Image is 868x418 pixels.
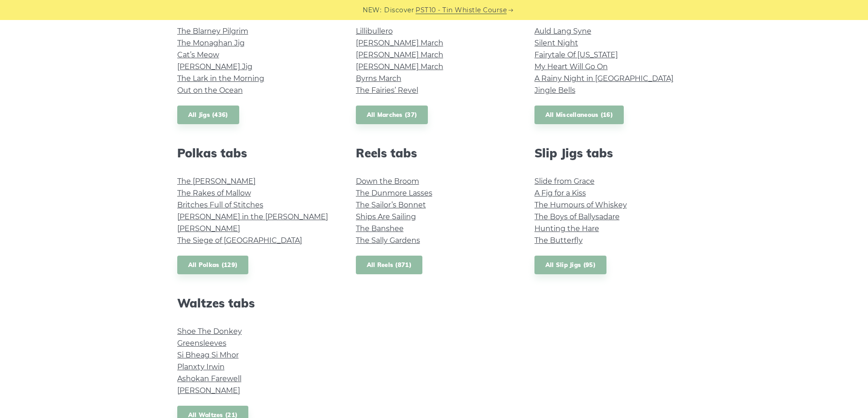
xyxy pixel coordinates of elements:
[356,224,404,233] a: The Banshee
[416,5,507,15] a: PST10 - Tin Whistle Course
[356,62,443,71] a: [PERSON_NAME] March
[177,256,249,274] a: All Polkas (129)
[177,236,302,245] a: The Siege of [GEOGRAPHIC_DATA]
[177,106,239,124] a: All Jigs (436)
[177,86,243,95] a: Out on the Ocean
[177,62,252,71] a: [PERSON_NAME] Jig
[356,256,423,274] a: All Reels (871)
[384,5,414,15] span: Discover
[177,327,242,336] a: Shoe The Donkey
[534,189,586,197] a: A Fig for a Kiss
[177,374,241,383] a: Ashokan Farewell
[356,236,420,245] a: The Sally Gardens
[177,212,328,221] a: [PERSON_NAME] in the [PERSON_NAME]
[534,201,627,209] a: The Humours of Whiskey
[177,50,219,59] a: Cat’s Meow
[534,236,583,245] a: The Butterfly
[534,212,620,221] a: The Boys of Ballysadare
[356,201,426,209] a: The Sailor’s Bonnet
[363,5,381,15] span: NEW:
[534,27,591,35] a: Auld Lang Syne
[534,50,618,59] a: Fairytale Of [US_STATE]
[177,296,334,310] h2: Waltzes tabs
[177,146,334,160] h2: Polkas tabs
[177,27,248,35] a: The Blarney Pilgrim
[356,39,443,47] a: [PERSON_NAME] March
[177,74,264,83] a: The Lark in the Morning
[534,106,624,124] a: All Miscellaneous (16)
[534,177,595,186] a: Slide from Grace
[177,201,263,209] a: Britches Full of Stitches
[177,339,226,347] a: Greensleeves
[356,106,428,124] a: All Marches (37)
[356,50,443,59] a: [PERSON_NAME] March
[177,363,225,371] a: Planxty Irwin
[356,146,513,160] h2: Reels tabs
[356,27,393,35] a: Lillibullero
[177,224,240,233] a: [PERSON_NAME]
[177,189,251,197] a: The Rakes of Mallow
[534,62,608,71] a: My Heart Will Go On
[177,177,256,186] a: The [PERSON_NAME]
[177,39,245,47] a: The Monaghan Jig
[534,256,606,274] a: All Slip Jigs (95)
[177,386,240,395] a: [PERSON_NAME]
[356,212,416,221] a: Ships Are Sailing
[534,146,691,160] h2: Slip Jigs tabs
[356,189,432,197] a: The Dunmore Lasses
[356,74,401,83] a: Byrns March
[534,74,673,83] a: A Rainy Night in [GEOGRAPHIC_DATA]
[177,351,239,359] a: Si­ Bheag Si­ Mhor
[534,224,599,233] a: Hunting the Hare
[534,86,575,95] a: Jingle Bells
[356,86,418,95] a: The Fairies’ Revel
[534,39,578,47] a: Silent Night
[356,177,419,186] a: Down the Broom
